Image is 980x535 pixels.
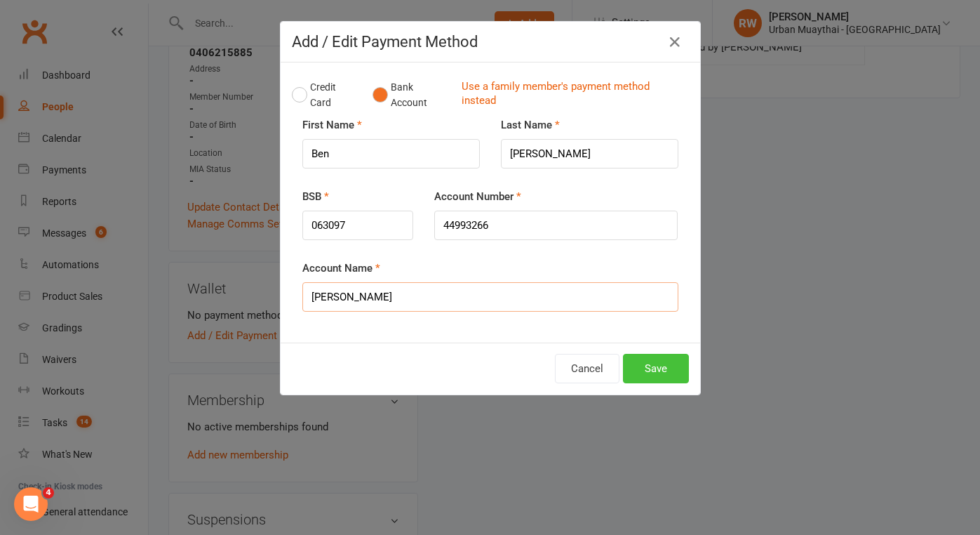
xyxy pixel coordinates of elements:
button: Save [623,354,689,383]
button: Bank Account [372,74,450,117]
label: BSB [302,188,329,205]
button: Close [664,31,686,53]
button: Credit Card [292,74,358,117]
label: Account Name [302,260,380,277]
label: Account Number [434,188,521,205]
a: Use a family member's payment method instead [462,79,682,111]
h4: Add / Edit Payment Method [292,33,689,51]
button: Cancel [555,354,619,383]
label: Last Name [501,117,560,133]
input: NNNNNN [302,211,414,240]
label: First Name [302,117,362,133]
iframe: Intercom live chat [14,487,48,521]
span: 4 [43,487,54,498]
